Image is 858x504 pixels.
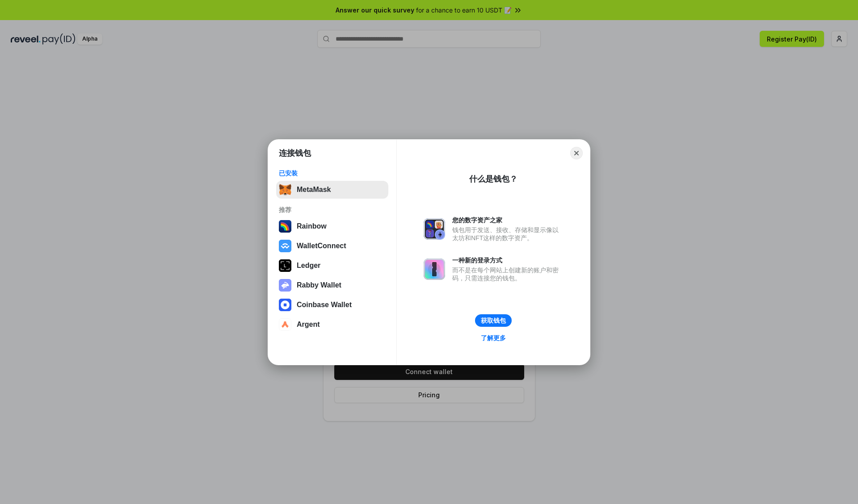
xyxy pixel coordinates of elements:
[452,226,563,242] div: 钱包用于发送、接收、存储和显示像以太坊和NFT这样的数字资产。
[279,220,291,233] img: svg+xml,%3Csvg%20width%3D%22120%22%20height%3D%22120%22%20viewBox%3D%220%200%20120%20120%22%20fil...
[279,299,291,311] img: svg+xml,%3Csvg%20width%3D%2228%22%20height%3D%2228%22%20viewBox%3D%220%200%2028%2028%22%20fill%3D...
[276,316,388,333] button: Argent
[475,314,512,327] button: 获取钱包
[276,257,388,275] button: Ledger
[276,276,388,294] button: Rabby Wallet
[297,301,352,309] div: Coinbase Wallet
[279,148,311,158] h1: 连接钱包
[452,266,563,282] div: 而不是在每个网站上创建新的账户和密码，只需连接您的钱包。
[481,334,506,342] div: 了解更多
[297,262,320,270] div: Ledger
[570,147,583,159] button: Close
[279,240,291,252] img: svg+xml,%3Csvg%20width%3D%2228%22%20height%3D%2228%22%20viewBox%3D%220%200%2028%2028%22%20fill%3D...
[279,206,386,214] div: 推荐
[424,218,445,240] img: svg+xml,%3Csvg%20xmlns%3D%22http%3A%2F%2Fwww.w3.org%2F2000%2Fsvg%22%20fill%3D%22none%22%20viewBox...
[481,317,506,325] div: 获取钱包
[279,183,291,196] img: svg+xml,%3Csvg%20fill%3D%22none%22%20height%3D%2233%22%20viewBox%3D%220%200%2035%2033%22%20width%...
[452,256,563,264] div: 一种新的登录方式
[276,217,388,235] button: Rainbow
[297,321,320,329] div: Argent
[297,222,327,230] div: Rainbow
[276,181,388,199] button: MetaMask
[279,259,291,272] img: svg+xml,%3Csvg%20xmlns%3D%22http%3A%2F%2Fwww.w3.org%2F2000%2Fsvg%22%20width%3D%2228%22%20height%3...
[297,186,331,194] div: MetaMask
[279,169,386,177] div: 已安装
[279,318,291,331] img: svg+xml,%3Csvg%20width%3D%2228%22%20height%3D%2228%22%20viewBox%3D%220%200%2028%2028%22%20fill%3D...
[276,237,388,255] button: WalletConnect
[297,281,341,289] div: Rabby Wallet
[452,216,563,224] div: 您的数字资产之家
[424,258,445,280] img: svg+xml,%3Csvg%20xmlns%3D%22http%3A%2F%2Fwww.w3.org%2F2000%2Fsvg%22%20fill%3D%22none%22%20viewBox...
[276,296,388,314] button: Coinbase Wallet
[279,279,291,292] img: svg+xml,%3Csvg%20xmlns%3D%22http%3A%2F%2Fwww.w3.org%2F2000%2Fsvg%22%20fill%3D%22none%22%20viewBox...
[469,174,517,184] div: 什么是钱包？
[475,332,511,344] a: 了解更多
[297,242,346,250] div: WalletConnect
